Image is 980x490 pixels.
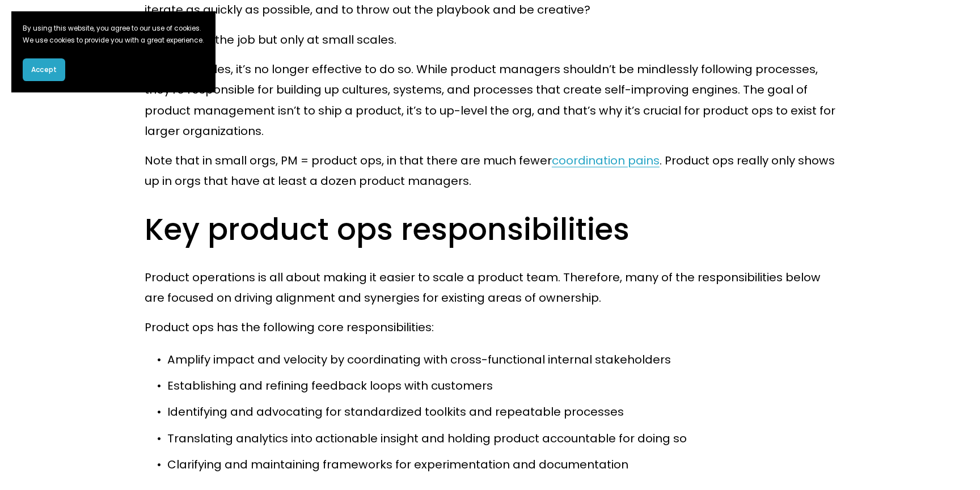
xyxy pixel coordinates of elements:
[145,29,835,50] p: Yes – that’s the job but only at small scales.
[145,150,835,192] p: Note that in small orgs, PM = product ops, in that there are much fewer . Product ops really only...
[167,349,835,370] p: Amplify impact and velocity by coordinating with cross-functional internal stakeholders
[145,317,835,337] p: Product ops has the following core responsibilities:
[167,428,835,449] p: Translating analytics into actionable insight and holding product accountable for doing so
[23,58,65,81] button: Accept
[167,375,835,396] p: Establishing and refining feedback loops with customers
[167,402,835,422] p: Identifying and advocating for standardized toolkits and repeatable processes
[23,23,204,47] p: By using this website, you agree to our use of cookies. We use cookies to provide you with a grea...
[145,59,835,141] p: At large scales, it’s no longer effective to do so. While product managers shouldn’t be mindlessl...
[552,153,660,168] a: coordination pains
[167,454,835,475] p: Clarifying and maintaining frameworks for experimentation and documentation
[11,11,216,92] section: Cookie banner
[145,267,835,309] p: Product operations is all about making it easier to scale a product team. Therefore, many of the ...
[31,65,57,75] span: Accept
[145,210,835,249] h2: Key product ops responsibilities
